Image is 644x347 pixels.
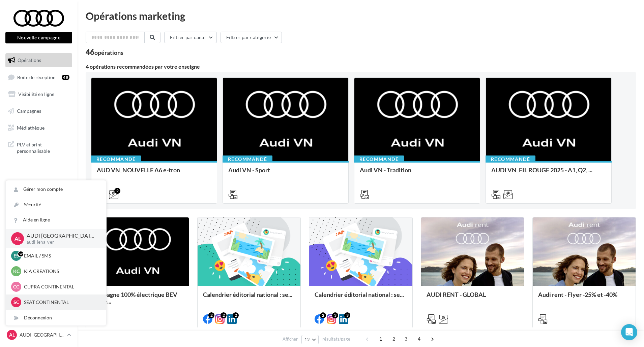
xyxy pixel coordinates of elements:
[223,155,272,163] div: Recommandé
[208,312,214,318] div: 2
[301,335,319,344] button: 12
[486,155,535,163] div: Recommandé
[24,299,98,306] p: SEAT CONTINENTAL
[427,291,486,298] span: AUDI RENT - GLOBAL
[621,324,637,340] div: Open Intercom Messenger
[4,121,74,135] a: Médiathèque
[6,197,106,212] a: Sécurité
[24,252,98,259] p: EMAIL / SMS
[5,328,72,341] a: AL AUDI [GEOGRAPHIC_DATA]
[322,336,350,342] span: résultats/page
[18,57,41,63] span: Opérations
[62,75,69,80] div: 48
[6,310,106,325] div: Déconnexion
[5,32,72,43] button: Nouvelle campagne
[114,188,120,194] div: 2
[17,108,41,114] span: Campagnes
[221,312,227,318] div: 2
[388,334,399,344] span: 2
[94,49,123,56] div: opérations
[13,268,20,275] span: KC
[17,74,56,80] span: Boîte de réception
[86,48,123,56] div: 46
[13,299,19,306] span: SC
[91,291,177,305] span: Campagne 100% électrique BEV Septe...
[228,166,270,174] span: Audi VN - Sport
[13,252,19,259] span: ES
[27,239,95,245] p: audi-leha-ver
[18,91,54,97] span: Visibilité en ligne
[17,125,45,130] span: Médiathèque
[4,53,74,67] a: Opérations
[315,291,404,298] span: Calendrier éditorial national : se...
[304,337,310,342] span: 12
[24,283,98,290] p: CUPRA CONTINENTAL
[538,291,617,298] span: Audi rent - Flyer -25% et -40%
[332,312,338,318] div: 3
[4,137,74,157] a: PLV et print personnalisable
[414,334,425,344] span: 4
[6,182,106,197] a: Gérer mon compte
[24,268,98,275] p: KIA CREATIONS
[375,334,386,344] span: 1
[4,70,74,84] a: Boîte de réception48
[233,312,239,318] div: 2
[401,334,411,344] span: 3
[91,155,141,163] div: Recommandé
[97,166,180,174] span: AUD VN_NOUVELLE A6 e-tron
[360,166,411,174] span: Audi VN - Tradition
[86,64,636,69] div: 4 opérations recommandées par votre enseigne
[17,140,69,154] span: PLV et print personnalisable
[354,155,404,163] div: Recommandé
[27,232,95,240] p: AUDI [GEOGRAPHIC_DATA]
[491,166,592,174] span: AUDI VN_FIL ROUGE 2025 - A1, Q2, ...
[86,11,636,21] div: Opérations marketing
[13,283,19,290] span: CC
[14,235,21,242] span: AL
[9,332,15,338] span: AL
[320,312,326,318] div: 2
[221,32,282,43] button: Filtrer par catégorie
[4,104,74,118] a: Campagnes
[283,336,298,342] span: Afficher
[20,332,64,338] p: AUDI [GEOGRAPHIC_DATA]
[6,212,106,228] a: Aide en ligne
[344,312,350,318] div: 3
[164,32,217,43] button: Filtrer par canal
[203,291,292,298] span: Calendrier éditorial national : se...
[4,87,74,101] a: Visibilité en ligne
